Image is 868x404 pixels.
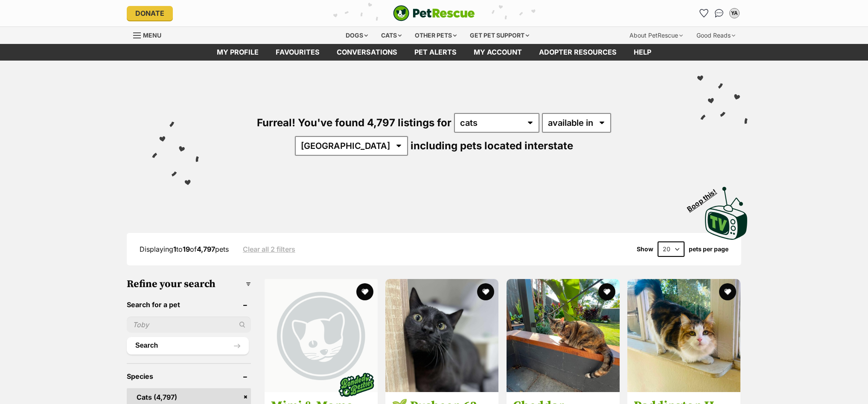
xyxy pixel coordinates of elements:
div: About PetRescue [623,27,689,44]
input: Toby [127,317,251,333]
button: favourite [356,283,373,300]
div: Other pets [409,27,463,44]
strong: 4,797 [197,245,215,253]
span: Menu [143,32,161,39]
span: Boop this! [686,182,725,213]
h3: Refine your search [127,278,251,290]
a: Pet alerts [406,44,465,61]
a: Adopter resources [530,44,625,61]
a: Conversations [712,6,726,20]
ul: Account quick links [697,6,741,20]
div: YA [730,9,739,17]
img: Paddington II - Domestic Short Hair (DSH) Cat [627,279,740,392]
button: favourite [719,283,736,300]
div: Cats [375,27,408,44]
a: Menu [133,27,167,42]
a: Favourites [697,6,711,20]
a: PetRescue [393,5,475,21]
div: Dogs [340,27,374,44]
a: Boop this! [705,179,748,241]
img: 🌱 Pusheen 6342 🌱 - Domestic Short Hair (DSH) Cat [385,279,498,392]
a: Help [625,44,660,61]
img: chat-41dd97257d64d25036548639549fe6c8038ab92f7586957e7f3b1b290dea8141.svg [715,9,724,17]
div: Get pet support [464,27,535,44]
strong: 19 [183,245,190,253]
strong: 1 [173,245,176,253]
a: My account [465,44,530,61]
img: PetRescue TV logo [705,187,748,240]
header: Search for a pet [127,301,251,308]
header: Species [127,372,251,380]
span: including pets located interstate [411,140,573,152]
a: Favourites [267,44,328,61]
img: Cheddar - Domestic Short Hair (DSH) Cat [507,279,620,392]
button: Search [127,337,249,354]
a: Donate [127,6,173,20]
button: favourite [598,283,615,300]
label: pets per page [689,246,728,253]
span: Show [637,246,653,253]
a: Clear all 2 filters [243,245,295,253]
div: Good Reads [690,27,741,44]
a: conversations [328,44,406,61]
button: My account [728,6,741,20]
img: logo-cat-932fe2b9b8326f06289b0f2fb663e598f794de774fb13d1741a6617ecf9a85b4.svg [393,5,475,21]
a: My profile [208,44,267,61]
button: favourite [477,283,494,300]
span: Displaying to of pets [140,245,229,253]
span: Furreal! You've found 4,797 listings for [257,116,451,129]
